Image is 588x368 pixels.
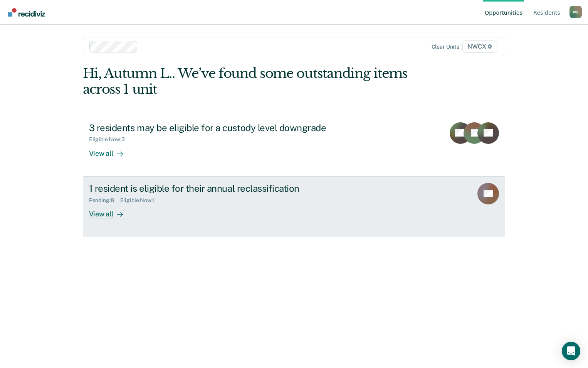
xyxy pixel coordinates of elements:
[89,143,132,158] div: View all
[8,8,45,17] img: Recidiviz
[432,44,460,50] div: Clear units
[562,342,580,360] div: Open Intercom Messenger
[89,197,120,204] div: Pending : 8
[83,177,506,237] a: 1 resident is eligible for their annual reclassificationPending:8Eligible Now:1View all
[83,66,421,97] div: Hi, Autumn L.. We’ve found some outstanding items across 1 unit
[570,6,582,18] button: Profile dropdown button
[89,122,360,133] div: 3 residents may be eligible for a custody level downgrade
[89,203,132,218] div: View all
[89,136,131,143] div: Eligible Now : 3
[89,183,360,194] div: 1 resident is eligible for their annual reclassification
[83,116,506,177] a: 3 residents may be eligible for a custody level downgradeEligible Now:3View all
[570,6,582,18] div: A W
[120,197,161,204] div: Eligible Now : 1
[462,41,497,53] span: NWCX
